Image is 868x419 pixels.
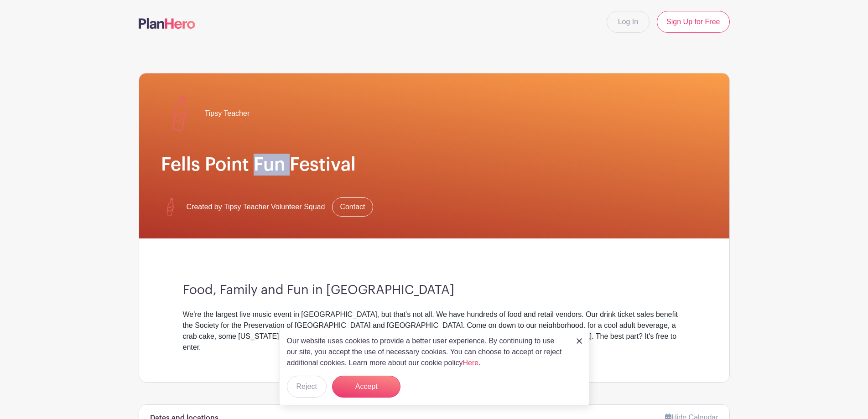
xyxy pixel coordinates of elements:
[332,376,400,398] button: Accept
[183,283,686,298] h3: Food, Family and Fun in [GEOGRAPHIC_DATA]
[577,338,582,344] img: close_button-5f87c8562297e5c2d7936805f587ecaba9071eb48480494691a3f1689db116b3.svg
[161,95,198,132] img: square%20logo.png
[287,336,567,368] p: Our website uses cookies to provide a better user experience. By continuing to use our site, you ...
[287,376,327,398] button: Reject
[187,202,325,212] span: Created by Tipsy Teacher Volunteer Squad
[161,154,707,176] h1: Fells Point Fun Festival
[657,11,729,33] a: Sign Up for Free
[205,108,250,119] span: Tipsy Teacher
[332,197,373,217] a: Contact
[463,359,479,367] a: Here
[607,11,650,33] a: Log In
[161,198,179,216] img: square%20logo.png
[183,309,686,353] div: We're the largest live music event in [GEOGRAPHIC_DATA], but that's not all. We have hundreds of ...
[139,18,195,29] img: logo-507f7623f17ff9eddc593b1ce0a138ce2505c220e1c5a4e2b4648c50719b7d32.svg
